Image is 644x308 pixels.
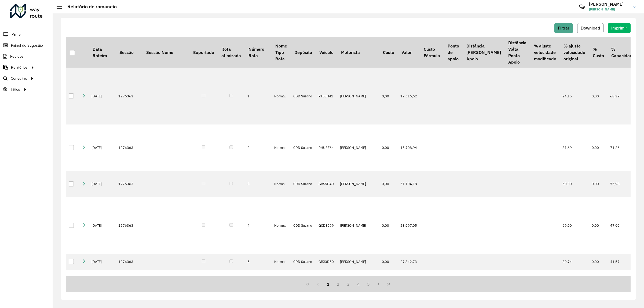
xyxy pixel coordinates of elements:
td: [DATE] [89,254,116,269]
td: 71,26 [608,124,638,171]
button: Download [577,23,603,33]
td: RHU8F64 [316,124,337,171]
th: Depósito [291,37,316,68]
button: 3 [343,279,353,289]
td: 1 [245,68,272,124]
h3: [PERSON_NAME] [589,2,629,7]
td: 1276363 [116,197,142,254]
th: Distância Volta Ponto Apoio [505,37,530,68]
span: Consultas [11,76,27,81]
td: 47,00 [608,197,638,254]
a: Contato Rápido [576,1,588,13]
td: 2 [245,124,272,171]
td: CDD Suzano [291,171,316,197]
td: CDD Suzano [291,197,316,254]
span: Pedidos [10,54,24,59]
td: 0,00 [379,124,398,171]
td: GCD8J99 [316,197,337,254]
th: Sessão [116,37,142,68]
button: 2 [333,279,343,289]
h2: Relatório de romaneio [62,4,117,10]
th: % Capacidade [608,37,638,68]
td: [PERSON_NAME] [337,68,379,124]
td: 0,00 [589,254,608,269]
td: 5 [245,254,272,269]
td: 89,74 [560,254,589,269]
td: Normal [272,68,291,124]
td: CDD Suzano [291,254,316,269]
span: Tático [10,87,20,92]
td: 0,00 [589,197,608,254]
td: 0,00 [379,171,398,197]
td: 1276363 [116,124,142,171]
td: Normal [272,124,291,171]
span: Relatórios [11,65,28,70]
th: Custo [379,37,398,68]
th: Valor [398,37,420,68]
td: CDD Suzano [291,68,316,124]
td: 50,00 [560,171,589,197]
td: Normal [272,197,291,254]
td: Normal [272,171,291,197]
td: [PERSON_NAME] [337,124,379,171]
th: % Custo [589,37,608,68]
td: 0,00 [589,68,608,124]
td: [DATE] [89,68,116,124]
button: Last Page [384,279,394,289]
span: [PERSON_NAME] [589,7,629,12]
td: 69,00 [560,197,589,254]
td: CDD Suzano [291,124,316,171]
td: 81,69 [560,124,589,171]
td: [PERSON_NAME] [337,171,379,197]
button: 1 [323,279,333,289]
th: Sessão Nome [142,37,189,68]
th: % ajuste velocidade modificado [530,37,560,68]
td: GAS5D40 [316,171,337,197]
span: Imprimir [611,26,627,30]
td: RTE0H41 [316,68,337,124]
td: 19.616,62 [398,68,420,124]
td: 1276363 [116,254,142,269]
td: GBJ3D50 [316,254,337,269]
td: 0,00 [589,124,608,171]
td: 24,15 [560,68,589,124]
th: Nome Tipo Rota [272,37,291,68]
td: [DATE] [89,124,116,171]
th: Número Rota [245,37,272,68]
td: 15.708,94 [398,124,420,171]
span: Painel de Sugestão [11,43,43,48]
td: 3 [245,171,272,197]
span: Painel [12,32,21,37]
td: 41,57 [608,254,638,269]
th: Exportado [189,37,218,68]
th: Distância [PERSON_NAME] Apoio [463,37,504,68]
td: 0,00 [589,171,608,197]
th: Data Roteiro [89,37,116,68]
button: Next Page [374,279,384,289]
td: 1276363 [116,171,142,197]
button: Filtrar [554,23,573,33]
td: 28.097,05 [398,197,420,254]
td: 51.104,18 [398,171,420,197]
td: Normal [272,254,291,269]
th: Custo Fórmula [420,37,444,68]
th: Rota otimizada [218,37,244,68]
span: Download [581,26,600,30]
td: 0,00 [379,68,398,124]
td: 0,00 [379,197,398,254]
button: Imprimir [608,23,631,33]
td: [PERSON_NAME] [337,254,379,269]
td: [PERSON_NAME] [337,197,379,254]
td: 1276363 [116,68,142,124]
th: Motorista [337,37,379,68]
th: Veículo [316,37,337,68]
td: 27.342,73 [398,254,420,269]
td: [DATE] [89,197,116,254]
td: [DATE] [89,171,116,197]
td: 4 [245,197,272,254]
button: 4 [353,279,364,289]
button: 5 [364,279,374,289]
td: 68,39 [608,68,638,124]
td: 0,00 [379,254,398,269]
th: % ajuste velocidade original [560,37,589,68]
